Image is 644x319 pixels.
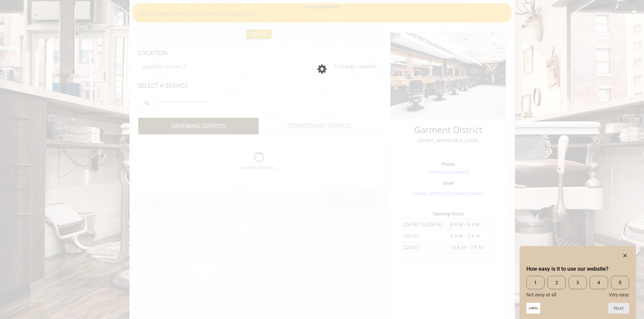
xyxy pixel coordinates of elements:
[526,292,556,297] span: Not easy at all
[609,292,629,297] span: Very easy
[569,276,587,289] span: 3
[547,276,566,289] span: 2
[611,276,629,289] span: 5
[526,265,629,273] h2: How easy is it to use our website? Select an option from 1 to 5, with 1 being Not easy at all and...
[526,276,629,297] div: How easy is it to use our website? Select an option from 1 to 5, with 1 being Not easy at all and...
[621,251,629,260] button: Hide survey
[608,303,629,314] button: Next question
[526,251,629,314] div: How easy is it to use our website? Select an option from 1 to 5, with 1 being Not easy at all and...
[590,276,608,289] span: 4
[526,276,545,289] span: 1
